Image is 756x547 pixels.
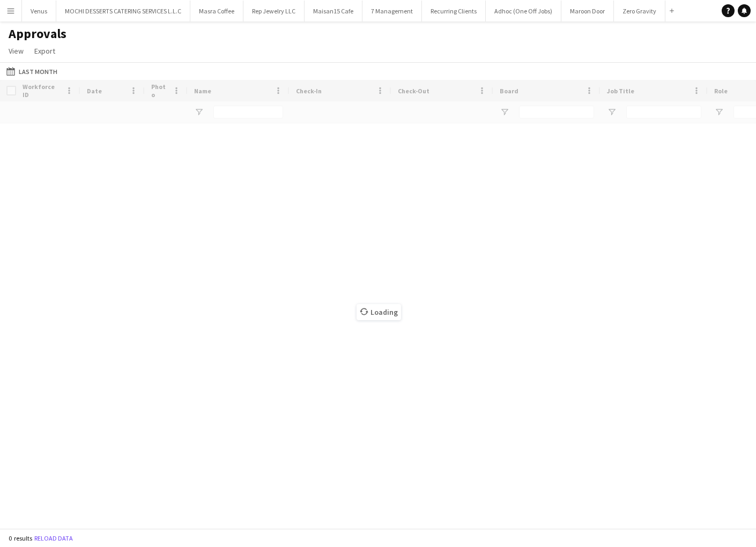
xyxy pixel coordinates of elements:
[32,533,75,544] button: Reload data
[22,1,56,21] button: Venus
[34,46,55,56] span: Export
[362,1,422,21] button: 7 Management
[56,1,190,21] button: MOCHI DESSERTS CATERING SERVICES L.L.C
[190,1,243,21] button: Masra Coffee
[305,1,362,21] button: Maisan15 Cafe
[561,1,614,21] button: Maroon Door
[614,1,665,21] button: Zero Gravity
[30,44,60,58] a: Export
[243,1,305,21] button: Rep Jewelry LLC
[4,65,60,78] button: Last Month
[357,304,401,320] span: Loading
[486,1,561,21] button: Adhoc (One Off Jobs)
[4,44,28,58] a: View
[422,1,486,21] button: Recurring Clients
[9,46,24,56] span: View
